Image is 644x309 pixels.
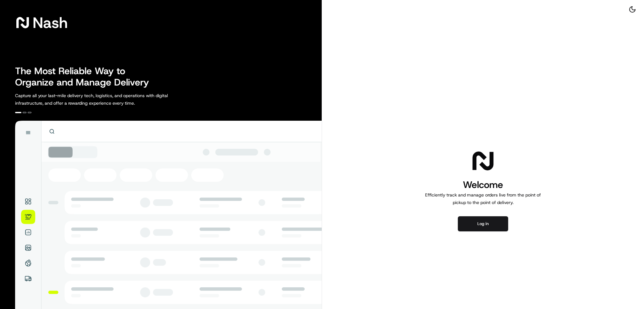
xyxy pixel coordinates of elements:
[15,92,196,107] p: Capture all your last-mile delivery tech, logistics, and operations with digital infrastructure, ...
[458,216,508,231] button: Log in
[15,65,156,88] h2: The Most Reliable Way to Organize and Manage Delivery
[423,179,543,191] h1: Welcome
[423,191,543,206] p: Efficiently track and manage orders live from the point of pickup to the point of delivery.
[33,16,68,29] span: Nash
